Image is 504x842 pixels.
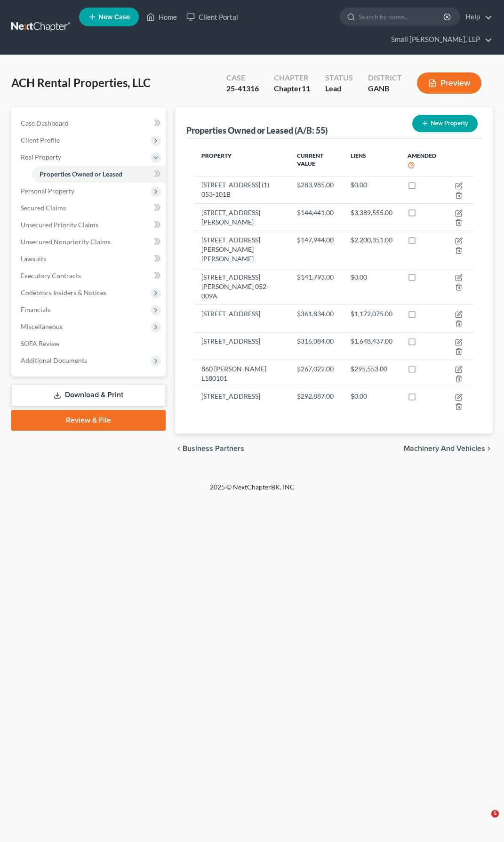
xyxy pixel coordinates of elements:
span: Case Dashboard [21,119,69,127]
td: $283,985.00 [289,176,343,203]
a: Lawsuits [13,250,166,267]
td: [STREET_ADDRESS][PERSON_NAME] [194,204,289,231]
td: [STREET_ADDRESS] (1) 053-101B [194,176,289,203]
td: $1,648,437.00 [343,332,400,360]
span: Properties Owned or Leased [40,170,122,178]
iframe: Intercom live chat [472,810,495,833]
span: New Case [98,14,130,21]
span: Real Property [21,153,61,161]
th: Amended [400,146,445,176]
td: $147,944.00 [289,231,343,268]
button: chevron_left Business Partners [175,445,244,452]
td: $0.00 [343,268,400,305]
span: Additional Documents [21,356,87,364]
span: Executory Contracts [21,272,81,280]
span: Codebtors Insiders & Notices [21,289,106,297]
td: $267,022.00 [289,360,343,387]
td: $0.00 [343,387,400,415]
span: Machinery and Vehicles [404,445,485,452]
td: $141,793.00 [289,268,343,305]
div: Chapter [274,72,310,83]
div: Status [325,72,353,83]
i: chevron_left [175,445,183,452]
td: $2,200,351.00 [343,231,400,268]
div: 2025 © NextChapterBK, INC [26,482,478,499]
div: District [368,72,402,83]
div: 25-41316 [226,83,259,94]
td: $3,389,555.00 [343,204,400,231]
a: Case Dashboard [13,115,166,132]
span: Lawsuits [21,255,46,263]
td: [STREET_ADDRESS][PERSON_NAME] 052-009A [194,268,289,305]
div: Lead [325,83,353,94]
th: Liens [343,146,400,176]
a: Unsecured Nonpriority Claims [13,233,166,250]
span: SOFA Review [21,339,60,347]
td: 860 [PERSON_NAME] L180101 [194,360,289,387]
div: GANB [368,83,402,94]
a: Unsecured Priority Claims [13,217,166,233]
span: Miscellaneous [21,322,63,330]
button: Preview [417,72,481,94]
a: SOFA Review [13,335,166,352]
button: Machinery and Vehicles chevron_right [404,445,493,452]
td: $144,441.00 [289,204,343,231]
input: Search by name... [359,8,445,25]
a: Review & File [11,410,166,431]
a: Home [142,8,182,25]
div: Case [226,72,259,83]
div: Properties Owned or Leased (A/B: 55) [186,125,328,136]
div: Chapter [274,83,310,94]
td: $295,553.00 [343,360,400,387]
span: 11 [302,84,310,93]
span: Personal Property [21,187,74,195]
span: Client Profile [21,136,60,144]
a: Properties Owned or Leased [32,166,166,183]
td: $292,887.00 [289,387,343,415]
span: Business Partners [183,445,244,452]
th: Current Value [289,146,343,176]
a: Help [461,8,492,25]
td: [STREET_ADDRESS] [194,305,289,332]
span: 5 [491,810,499,818]
span: Unsecured Priority Claims [21,221,98,229]
td: [STREET_ADDRESS] [194,387,289,415]
td: $316,084.00 [289,332,343,360]
span: ACH Rental Properties, LLC [11,76,151,89]
a: Download & Print [11,384,166,406]
i: chevron_right [485,445,493,452]
a: Executory Contracts [13,267,166,284]
td: [STREET_ADDRESS] [194,332,289,360]
a: Small [PERSON_NAME], LLP [386,31,492,48]
th: Property [194,146,289,176]
a: Client Portal [182,8,243,25]
td: $361,834.00 [289,305,343,332]
span: Unsecured Nonpriority Claims [21,238,111,246]
td: $0.00 [343,176,400,203]
span: Secured Claims [21,204,66,212]
td: $1,172,075.00 [343,305,400,332]
a: Secured Claims [13,200,166,217]
button: New Property [412,115,478,132]
td: [STREET_ADDRESS][PERSON_NAME][PERSON_NAME] [194,231,289,268]
span: Financials [21,305,50,313]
